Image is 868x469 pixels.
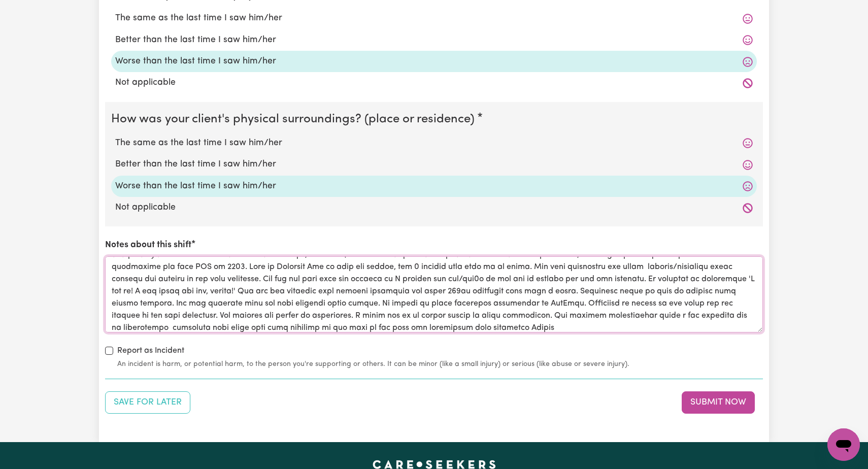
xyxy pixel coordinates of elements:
label: Better than the last time I saw him/her [115,33,753,47]
small: An incident is harm, or potential harm, to the person you're supporting or others. It can be mino... [117,359,763,370]
button: Save your job report [105,391,190,414]
label: Not applicable [115,76,753,89]
label: Better than the last time I saw him/her [115,158,753,171]
label: Worse than the last time I saw him/her [115,180,753,193]
label: Worse than the last time I saw him/her [115,55,753,68]
legend: How was your client's physical surroundings? (place or residence) [111,110,479,128]
label: Not applicable [115,201,753,214]
textarea: 2180 loremips dolo Sit ame cons adipi elits 5420 (doeiusmo). Te inc utla etdoloremag aliquaen adm... [105,256,763,332]
label: Notes about this shift [105,239,191,252]
a: Careseekers home page [373,460,496,468]
button: Submit your job report [682,391,755,414]
label: Report as Incident [117,345,184,357]
label: The same as the last time I saw him/her [115,12,753,25]
iframe: Button to launch messaging window [827,428,860,461]
label: The same as the last time I saw him/her [115,137,753,150]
